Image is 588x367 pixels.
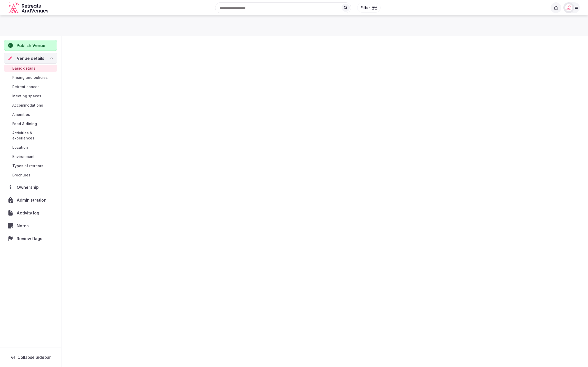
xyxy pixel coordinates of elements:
[17,197,48,203] span: Administration
[4,74,57,81] a: Pricing and policies
[12,103,43,108] span: Accommodations
[4,111,57,118] a: Amenities
[4,352,57,363] button: Collapse Sidebar
[12,154,35,159] span: Environment
[4,153,57,160] a: Environment
[4,233,57,244] a: Review flags
[17,223,31,229] span: Notes
[4,195,57,205] a: Administration
[4,129,57,142] a: Activities & experiences
[4,144,57,151] a: Location
[17,42,45,49] span: Publish Venue
[17,355,51,360] span: Collapse Sidebar
[4,83,57,90] a: Retreat spaces
[361,5,370,10] span: Filter
[4,162,57,170] a: Types of retreats
[12,75,48,80] span: Pricing and policies
[12,84,39,89] span: Retreat spaces
[12,112,30,117] span: Amenities
[12,121,37,126] span: Food & dining
[4,120,57,127] a: Food & dining
[12,130,55,141] span: Activities & experiences
[4,208,57,218] a: Activity log
[4,65,57,72] a: Basic details
[8,2,49,14] svg: Retreats and Venues company logo
[4,40,57,51] button: Publish Venue
[12,145,28,150] span: Location
[4,102,57,109] a: Accommodations
[357,3,381,13] button: Filter
[8,2,49,14] a: Visit the homepage
[17,236,44,242] span: Review flags
[12,93,41,99] span: Meeting spaces
[17,210,41,216] span: Activity log
[12,163,43,168] span: Types of retreats
[17,55,44,61] span: Venue details
[565,4,572,11] img: miaceralde
[12,66,35,71] span: Basic details
[4,182,57,193] a: Ownership
[17,184,41,190] span: Ownership
[4,172,57,179] a: Brochures
[4,220,57,231] a: Notes
[4,92,57,100] a: Meeting spaces
[12,173,31,178] span: Brochures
